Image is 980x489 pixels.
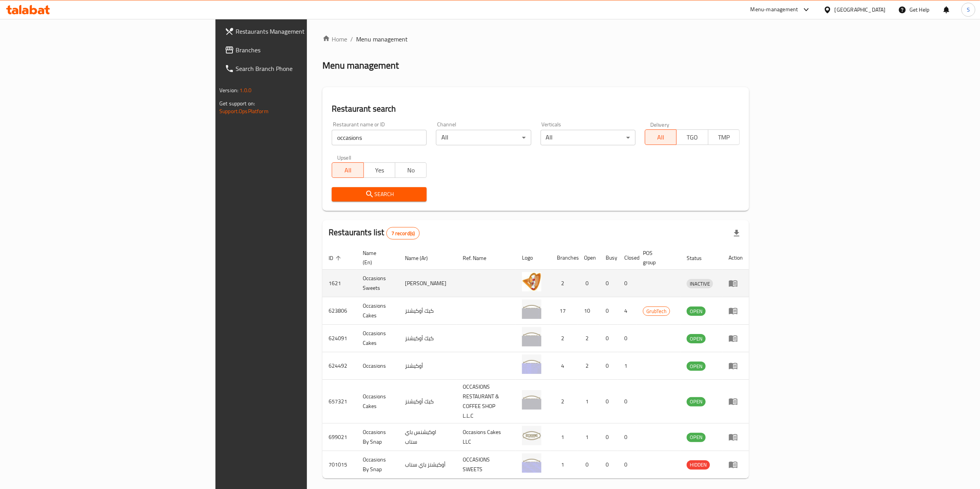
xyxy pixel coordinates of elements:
div: Menu-management [751,5,798,14]
div: Total records count [386,227,420,239]
label: Upsell [337,155,351,160]
th: Closed [618,246,637,270]
span: Status [687,253,712,263]
a: Branches [219,41,379,59]
span: INACTIVE [687,279,713,288]
button: Yes [363,162,395,178]
td: أوكيشنز [399,352,456,380]
div: All [541,130,636,145]
span: OPEN [687,362,706,371]
button: No [395,162,427,178]
span: 7 record(s) [387,230,420,237]
td: 2 [551,325,578,352]
td: 10 [578,297,599,325]
span: Name (En) [363,248,389,267]
span: Branches [236,45,373,55]
td: 0 [618,380,637,424]
th: Action [722,246,749,270]
td: 2 [578,352,599,380]
td: كيك أوكيشنز [399,325,456,352]
button: All [332,162,363,178]
td: 0 [599,270,618,297]
table: enhanced table [322,246,749,479]
td: 0 [599,380,618,424]
span: No [398,165,424,176]
td: 2 [551,380,578,424]
span: 1.0.0 [239,85,251,95]
td: 0 [599,451,618,479]
td: كيك أوكيشنز [399,297,456,325]
input: Search for restaurant name or ID.. [332,130,427,145]
span: POS group [643,248,671,267]
span: Menu management [356,34,408,44]
span: Restaurants Management [236,27,373,36]
td: 1 [618,352,637,380]
img: Occasions By Snap [522,453,541,473]
div: Menu [729,432,743,442]
td: 1 [578,380,599,424]
nav: breadcrumb [322,34,749,44]
img: Occasions [522,355,541,374]
td: 0 [618,424,637,451]
h2: Restaurants list [329,227,420,239]
div: Menu [729,334,743,343]
td: 4 [551,352,578,380]
span: Yes [367,165,392,176]
div: Export file [727,224,746,243]
a: Restaurants Management [219,22,379,41]
div: OPEN [687,306,706,316]
div: Menu [729,397,743,406]
span: GrubTech [643,307,670,316]
a: Search Branch Phone [219,59,379,78]
span: TGO [680,132,705,143]
span: HIDDEN [687,460,710,469]
label: Delivery [650,122,670,127]
td: 2 [551,270,578,297]
div: Menu [729,279,743,288]
td: 17 [551,297,578,325]
span: S [967,5,970,14]
span: ID [329,253,343,263]
td: OCCASIONS RESTAURANT & COFFEE SHOP L.L.C [456,380,516,424]
span: Name (Ar) [405,253,438,263]
td: 0 [578,451,599,479]
button: Search [332,187,427,201]
th: Logo [516,246,551,270]
span: OPEN [687,307,706,316]
td: 0 [618,325,637,352]
td: 1 [578,424,599,451]
th: Branches [551,246,578,270]
td: كيك أوكيشنز [399,380,456,424]
div: Menu [729,361,743,370]
a: Support.OpsPlatform [219,106,269,116]
img: Occasions Cakes [522,327,541,346]
button: All [645,129,677,145]
td: 2 [578,325,599,352]
td: 0 [618,451,637,479]
span: Search [338,189,420,199]
th: Open [578,246,599,270]
div: OPEN [687,397,706,406]
td: 4 [618,297,637,325]
td: 0 [599,352,618,380]
td: أوكيشنز باي سناب [399,451,456,479]
span: OPEN [687,433,706,442]
td: اوكيشنس باي سناب [399,424,456,451]
td: OCCASIONS SWEETS [456,451,516,479]
td: 1 [551,451,578,479]
div: Menu [729,306,743,315]
span: Ref. Name [463,253,496,263]
span: TMP [711,132,737,143]
td: 0 [599,424,618,451]
span: OPEN [687,397,706,406]
span: OPEN [687,334,706,343]
div: OPEN [687,362,706,371]
td: [PERSON_NAME] [399,270,456,297]
td: 0 [599,325,618,352]
span: Get support on: [219,98,255,108]
button: TMP [708,129,740,145]
span: Version: [219,85,238,95]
